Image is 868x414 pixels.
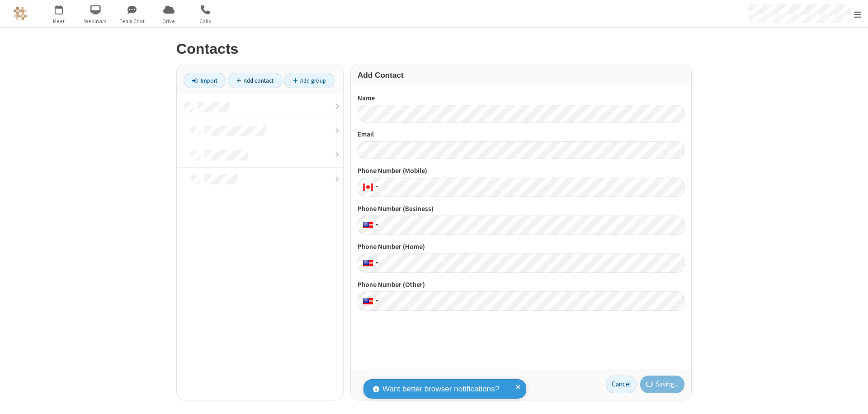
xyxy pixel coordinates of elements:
[358,254,381,273] div: United States: + 1
[228,73,283,88] a: Add contact
[358,178,381,197] div: Canada: + 1
[358,280,684,290] label: Phone Number (Other)
[656,379,679,390] span: Saving...
[358,204,684,214] label: Phone Number (Business)
[284,73,335,88] a: Add group
[152,17,186,25] span: Drive
[176,41,692,57] h2: Contacts
[358,292,381,311] div: United States: + 1
[358,216,381,235] div: United States: + 1
[115,17,149,25] span: Team Chat
[358,71,684,80] h3: Add Contact
[382,383,499,395] span: Want better browser notifications?
[358,166,684,176] label: Phone Number (Mobile)
[358,93,684,103] label: Name
[42,17,76,25] span: Meet
[14,7,27,20] img: QA Selenium DO NOT DELETE OR CHANGE
[358,242,684,252] label: Phone Number (Home)
[184,73,226,88] a: Import
[606,376,637,394] a: Cancel
[640,376,685,394] button: Saving...
[189,17,222,25] span: Calls
[358,129,684,140] label: Email
[79,17,113,25] span: Webinars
